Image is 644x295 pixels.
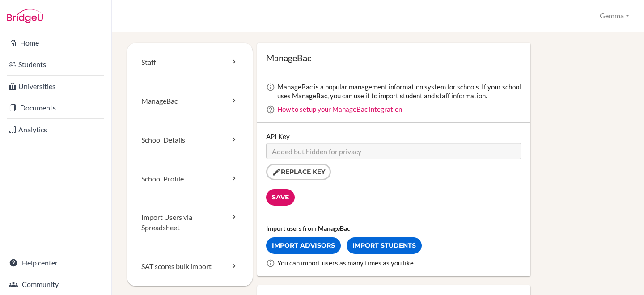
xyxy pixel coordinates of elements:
[2,275,110,293] a: Community
[277,105,402,113] a: How to setup your ManageBac integration
[7,9,43,23] img: Bridge-U
[277,258,521,267] div: You can import users as many times as you like
[266,164,331,180] button: Replace key
[127,82,253,121] a: ManageBac
[277,82,521,100] div: ManageBac is a popular management information system for schools. If your school uses ManageBac, ...
[127,247,253,286] a: SAT scores bulk import
[2,34,110,52] a: Home
[266,132,290,141] label: API Key
[266,143,521,159] input: Added but hidden for privacy
[2,55,110,73] a: Students
[2,77,110,95] a: Universities
[266,237,341,254] a: Import Advisors
[266,224,521,233] div: Import users from ManageBac
[2,99,110,117] a: Documents
[266,52,521,64] h1: ManageBac
[127,121,253,160] a: School Details
[347,237,422,254] a: Import Students
[2,254,110,272] a: Help center
[266,189,295,206] input: Save
[2,121,110,139] a: Analytics
[127,198,253,247] a: Import Users via Spreadsheet
[596,8,633,24] button: Gemma
[127,160,253,198] a: School Profile
[127,43,253,82] a: Staff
